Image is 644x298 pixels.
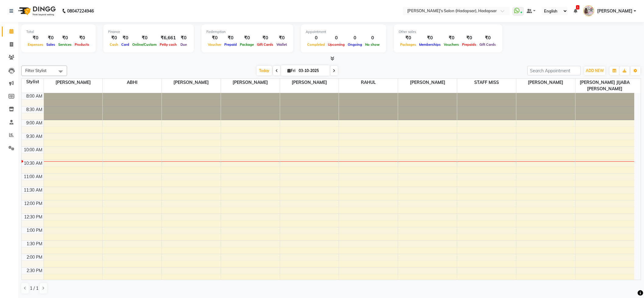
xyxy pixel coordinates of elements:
[399,29,497,34] div: Other sales
[461,34,478,41] div: ₹0
[461,42,478,47] span: Prepaids
[108,42,120,47] span: Cash
[442,34,461,41] div: ₹0
[399,42,418,47] span: Packages
[57,34,73,41] div: ₹0
[23,214,44,220] div: 12:30 PM
[306,34,326,41] div: 0
[286,68,297,73] span: Fri
[25,227,44,234] div: 1:00 PM
[221,79,280,86] span: [PERSON_NAME]
[255,34,275,41] div: ₹0
[398,79,457,86] span: [PERSON_NAME]
[418,42,442,47] span: Memberships
[206,42,223,47] span: Voucher
[103,79,162,86] span: ABHI
[457,79,516,86] span: STAFF MISS
[238,34,255,41] div: ₹0
[26,42,45,47] span: Expenses
[364,34,381,41] div: 0
[223,42,238,47] span: Prepaid
[346,42,364,47] span: Ongoing
[158,34,178,41] div: ₹6,661
[297,66,327,75] input: 2025-10-03
[108,34,120,41] div: ₹0
[280,79,339,86] span: [PERSON_NAME]
[275,34,288,41] div: ₹0
[45,42,57,47] span: Sales
[223,34,238,41] div: ₹0
[206,29,288,34] div: Redemption
[57,42,73,47] span: Services
[25,241,44,247] div: 1:30 PM
[178,34,189,41] div: ₹0
[25,254,44,260] div: 2:00 PM
[257,66,272,75] span: Today
[478,42,497,47] span: Gift Cards
[25,120,44,126] div: 9:00 AM
[162,79,221,86] span: [PERSON_NAME]
[574,8,577,14] a: 1
[576,5,579,9] span: 1
[478,34,497,41] div: ₹0
[67,2,94,20] b: 08047224946
[597,8,632,14] span: [PERSON_NAME]
[326,34,346,41] div: 0
[23,174,44,180] div: 11:00 AM
[179,42,188,47] span: Due
[25,68,47,73] span: Filter Stylist
[418,34,442,41] div: ₹0
[73,34,91,41] div: ₹0
[238,42,255,47] span: Package
[23,160,44,167] div: 10:30 AM
[586,68,604,73] span: ADD NEW
[23,147,44,153] div: 10:00 AM
[131,42,158,47] span: Online/Custom
[575,79,634,93] span: [PERSON_NAME] JIJABA [PERSON_NAME]
[26,29,91,34] div: Total
[25,267,44,274] div: 2:30 PM
[306,42,326,47] span: Completed
[16,2,57,20] img: logo
[23,187,44,193] div: 11:30 AM
[25,106,44,113] div: 8:30 AM
[516,79,575,86] span: [PERSON_NAME]
[44,79,103,86] span: [PERSON_NAME]
[26,34,45,41] div: ₹0
[23,200,44,207] div: 12:00 PM
[120,34,131,41] div: ₹0
[583,5,594,16] img: PAVAN
[22,79,44,85] div: Stylist
[255,42,275,47] span: Gift Cards
[108,29,189,34] div: Finance
[120,42,131,47] span: Card
[346,34,364,41] div: 0
[399,34,418,41] div: ₹0
[131,34,158,41] div: ₹0
[364,42,381,47] span: No show
[158,42,178,47] span: Petty cash
[25,93,44,99] div: 8:00 AM
[275,42,288,47] span: Wallet
[306,29,381,34] div: Appointment
[73,42,91,47] span: Products
[25,133,44,140] div: 9:30 AM
[527,66,581,75] input: Search Appointment
[339,79,398,86] span: RAHUL
[206,34,223,41] div: ₹0
[45,34,57,41] div: ₹0
[326,42,346,47] span: Upcoming
[584,66,605,75] button: ADD NEW
[442,42,461,47] span: Vouchers
[30,285,38,292] span: 1 / 1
